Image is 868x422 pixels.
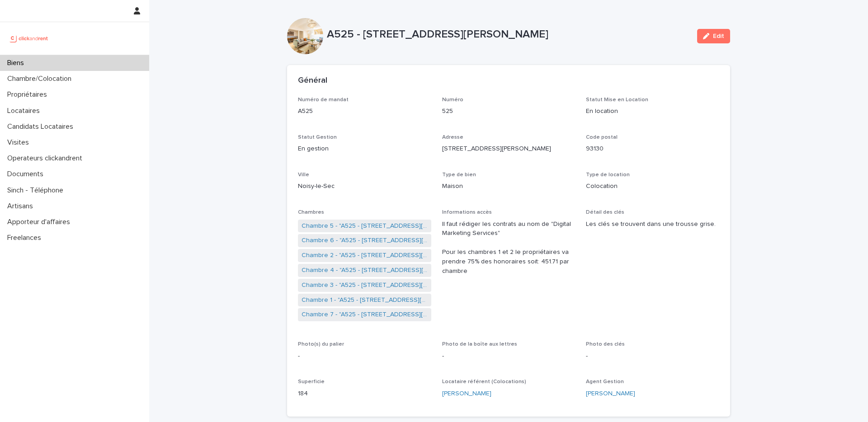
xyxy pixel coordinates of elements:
[298,352,431,361] p: -
[442,182,576,191] p: Maison
[298,135,337,140] span: Statut Gestion
[586,135,618,140] span: Code postal
[586,97,648,103] span: Statut Mise en Location
[302,221,428,231] a: Chambre 5 - "A525 - [STREET_ADDRESS][PERSON_NAME]"
[302,251,428,260] a: Chambre 2 - "A525 - [STREET_ADDRESS][PERSON_NAME]"
[442,220,576,276] p: Il faut rédiger les contrats au nom de "Digital Marketing Services" Pour les chambres 1 et 2 le p...
[4,75,79,83] p: Chambre/Colocation
[4,90,54,99] p: Propriétaires
[586,389,635,399] a: [PERSON_NAME]
[586,107,719,116] p: En location
[298,97,349,103] span: Numéro de mandat
[4,218,77,226] p: Apporteur d'affaires
[586,144,719,154] p: 93130
[298,172,309,178] span: Ville
[586,342,625,347] span: Photo des clés
[4,154,90,163] p: Operateurs clickandrent
[442,389,491,399] a: [PERSON_NAME]
[586,220,719,229] p: Les clés se trouvent dans une trousse grise.
[4,234,48,242] p: Freelances
[298,144,431,154] p: En gestion
[442,135,463,140] span: Adresse
[586,172,630,178] span: Type de location
[442,172,476,178] span: Type de bien
[586,182,719,191] p: Colocation
[298,389,431,399] p: 184
[586,352,719,361] p: -
[4,170,51,178] p: Documents
[302,295,428,305] a: Chambre 1 - "A525 - [STREET_ADDRESS][PERSON_NAME]"
[298,76,327,86] h2: Général
[4,59,31,67] p: Biens
[298,342,344,347] span: Photo(s) du palier
[586,210,624,215] span: Détail des clés
[302,236,428,245] a: Chambre 6 - "A525 - [STREET_ADDRESS][PERSON_NAME]"
[442,210,492,215] span: Informations accès
[442,379,526,384] span: Locataire référent (Colocations)
[713,33,724,39] span: Edit
[327,28,690,41] p: A525 - [STREET_ADDRESS][PERSON_NAME]
[697,29,730,43] button: Edit
[442,352,576,361] p: -
[7,29,51,47] img: UCB0brd3T0yccxBKYDjQ
[4,138,36,147] p: Visites
[442,144,576,154] p: [STREET_ADDRESS][PERSON_NAME]
[302,266,428,275] a: Chambre 4 - "A525 - [STREET_ADDRESS][PERSON_NAME]"
[4,107,47,115] p: Locataires
[298,182,431,191] p: Noisy-le-Sec
[302,310,428,319] a: Chambre 7 - "A525 - [STREET_ADDRESS][PERSON_NAME]"
[4,186,71,195] p: Sinch - Téléphone
[298,210,324,215] span: Chambres
[442,97,463,103] span: Numéro
[586,379,624,384] span: Agent Gestion
[442,342,517,347] span: Photo de la boîte aux lettres
[4,122,80,131] p: Candidats Locataires
[298,107,431,116] p: A525
[4,202,40,211] p: Artisans
[442,107,576,116] p: 525
[302,281,428,290] a: Chambre 3 - "A525 - [STREET_ADDRESS][PERSON_NAME]"
[298,379,325,384] span: Superficie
